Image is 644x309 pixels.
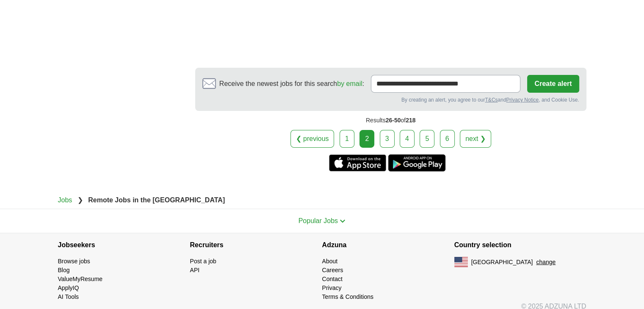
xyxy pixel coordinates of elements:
a: About [322,258,338,265]
span: 218 [406,117,415,124]
a: Careers [322,267,343,273]
button: Create alert [527,75,579,93]
a: 4 [400,130,415,148]
a: AI Tools [58,293,79,300]
button: change [536,258,556,267]
a: Browse jobs [58,258,90,265]
a: ❮ previous [290,130,334,148]
a: by email [337,80,362,87]
a: Get the iPhone app [329,154,386,171]
a: 1 [340,130,354,148]
div: By creating an alert, you agree to our and , and Cookie Use. [202,96,579,104]
a: Get the Android app [388,154,445,171]
a: Jobs [58,196,72,204]
strong: Remote Jobs in the [GEOGRAPHIC_DATA] [88,196,225,204]
div: 2 [359,130,374,148]
a: 3 [380,130,395,148]
h4: Country selection [454,233,586,257]
img: toggle icon [340,219,345,223]
a: Blog [58,267,70,273]
a: next ❯ [460,130,491,148]
span: ❯ [77,196,83,204]
a: Privacy [322,284,342,291]
a: 6 [440,130,455,148]
div: Results of [195,111,586,130]
a: ValueMyResume [58,276,103,282]
a: Contact [322,276,343,282]
a: Terms & Conditions [322,293,373,300]
span: Receive the newest jobs for this search : [219,79,364,89]
a: T&Cs [485,97,498,103]
span: Popular Jobs [299,217,338,224]
a: API [190,267,200,273]
a: ApplyIQ [58,284,79,291]
span: [GEOGRAPHIC_DATA] [471,258,533,267]
img: US flag [454,257,468,267]
a: 5 [420,130,434,148]
a: Privacy Notice [506,97,539,103]
a: Post a job [190,258,216,265]
span: 26-50 [386,117,401,124]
